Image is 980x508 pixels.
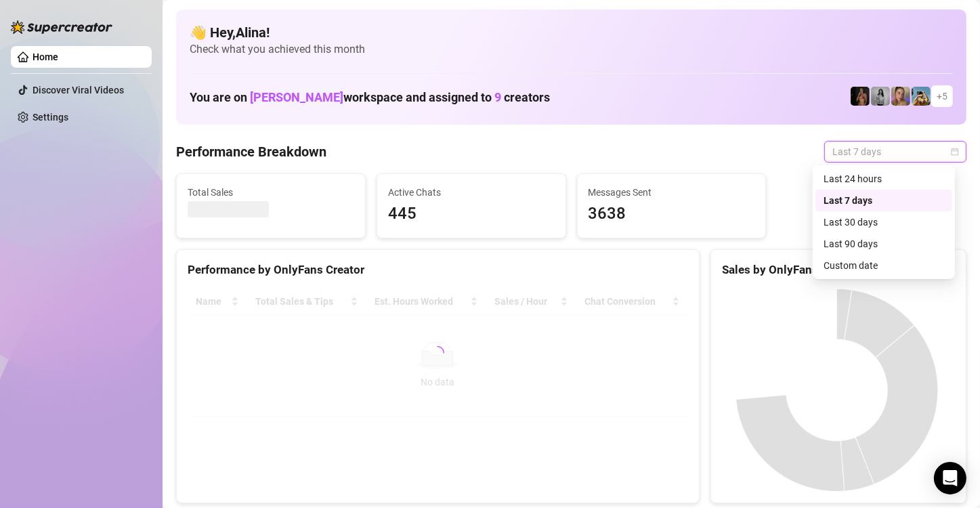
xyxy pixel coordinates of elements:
img: Babydanix [912,87,931,106]
div: Last 90 days [824,236,944,251]
span: calendar [951,148,959,156]
span: Messages Sent [589,185,755,200]
a: Settings [33,112,68,123]
span: Last 7 days [832,142,958,162]
span: Active Chats [388,185,555,200]
span: 445 [388,201,555,227]
span: loading [428,343,447,362]
h4: Performance Breakdown [176,142,326,161]
div: Performance by OnlyFans Creator [188,261,688,279]
h4: 👋 Hey, Alina ! [190,23,953,42]
div: Last 90 days [815,233,952,255]
div: Last 30 days [815,211,952,233]
div: Custom date [815,255,952,276]
h1: You are on workspace and assigned to creators [190,90,550,105]
img: logo-BBDzfeDw.svg [11,20,112,34]
img: A [871,87,890,106]
div: Open Intercom Messenger [934,462,966,494]
a: Home [33,51,58,62]
div: Sales by OnlyFans Creator [722,261,955,279]
span: 3638 [589,201,755,227]
div: Last 7 days [815,190,952,211]
span: 9 [494,90,501,104]
span: Check what you achieved this month [190,42,953,57]
div: Custom date [824,258,944,273]
div: Last 24 hours [824,171,944,186]
div: Last 30 days [824,215,944,230]
div: Last 7 days [824,193,944,208]
span: + 5 [937,89,947,104]
span: Total Sales [188,185,354,200]
div: Last 24 hours [815,168,952,190]
a: Discover Viral Videos [33,85,124,96]
img: Cherry [891,87,910,106]
img: the_bohema [851,87,870,106]
span: [PERSON_NAME] [250,90,343,104]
